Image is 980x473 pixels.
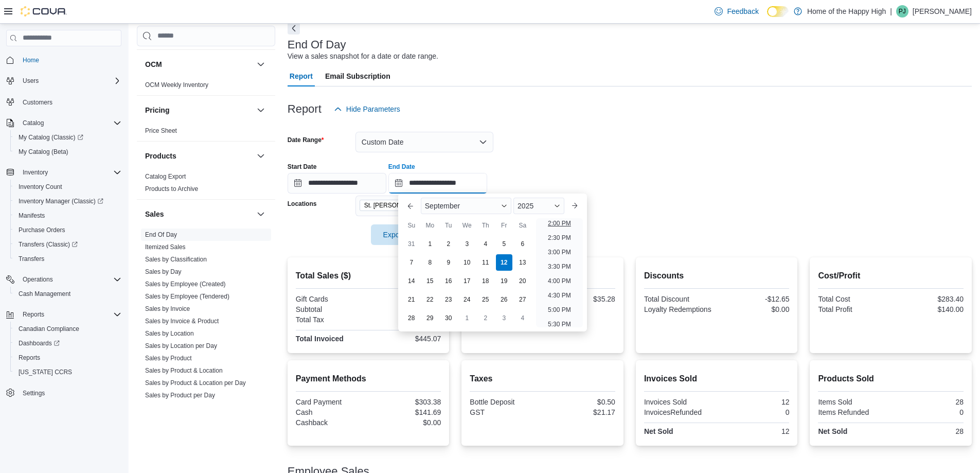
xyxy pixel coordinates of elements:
[19,273,121,286] span: Operations
[518,202,533,210] span: 2025
[137,125,275,141] div: Pricing
[14,288,75,300] a: Cash Management
[440,217,457,234] div: Tu
[421,198,511,214] div: Button. Open the month selector. September is currently selected.
[14,131,87,144] a: My Catalog (Classic)
[23,275,53,284] span: Operations
[145,268,182,276] span: Sales by Day
[2,272,126,287] button: Operations
[10,252,126,266] button: Transfers
[10,180,126,194] button: Inventory Count
[459,291,475,308] div: day-24
[296,418,366,427] div: Cashback
[19,240,78,249] span: Transfers (Classic)
[364,200,444,211] span: St. [PERSON_NAME] - Shoppes @ [PERSON_NAME] - Fire & Flower
[496,254,512,271] div: day-12
[296,373,441,385] h2: Payment Methods
[377,224,422,245] span: Export
[14,209,121,222] span: Manifests
[477,254,494,271] div: day-11
[288,200,317,208] label: Locations
[19,183,62,191] span: Inventory Count
[145,127,177,134] a: Price Sheet
[6,48,121,427] nav: Complex example
[545,398,615,406] div: $0.50
[818,270,964,282] h2: Cost/Profit
[137,170,275,199] div: Products
[23,168,48,177] span: Inventory
[255,104,267,116] button: Pricing
[459,273,475,289] div: day-17
[10,237,126,252] a: Transfers (Classic)
[19,117,121,129] span: Catalog
[145,231,177,239] span: End Of Day
[288,51,438,62] div: View a sales snapshot for a date or date range.
[145,367,223,374] a: Sales by Product & Location
[137,79,275,95] div: OCM
[145,391,215,399] span: Sales by Product per Day
[288,163,317,171] label: Start Date
[14,224,121,236] span: Purchase Orders
[388,173,487,194] input: Press the down key to enter a popover containing a calendar. Press the escape key to close the po...
[19,54,43,66] a: Home
[644,398,715,406] div: Invoices Sold
[566,198,583,214] button: Next month
[14,323,121,335] span: Canadian Compliance
[10,322,126,336] button: Canadian Compliance
[145,268,182,275] a: Sales by Day
[544,275,575,287] li: 4:00 PM
[145,317,219,325] span: Sales by Invoice & Product
[19,117,48,129] button: Catalog
[370,335,441,343] div: $445.07
[710,1,762,22] a: Feedback
[145,330,194,337] a: Sales by Location
[422,236,438,252] div: day-1
[514,273,531,289] div: day-20
[496,291,512,308] div: day-26
[425,202,460,210] span: September
[145,379,246,387] a: Sales by Product & Location per Day
[818,427,847,435] strong: Net Sold
[719,295,789,303] div: -$12.65
[2,116,126,130] button: Catalog
[10,194,126,208] a: Inventory Manager (Classic)
[296,270,441,282] h2: Total Sales ($)
[544,304,575,316] li: 5:00 PM
[145,59,162,69] h3: OCM
[422,291,438,308] div: day-22
[544,217,575,230] li: 2:00 PM
[255,208,267,220] button: Sales
[545,295,615,303] div: $35.28
[893,427,964,435] div: 28
[893,305,964,313] div: $140.00
[893,398,964,406] div: 28
[296,305,366,313] div: Subtotal
[296,295,366,303] div: Gift Cards
[145,342,217,350] span: Sales by Location per Day
[477,236,494,252] div: day-4
[288,103,322,115] h3: Report
[14,253,121,265] span: Transfers
[644,373,790,385] h2: Invoices Sold
[296,316,366,324] div: Total Tax
[422,310,438,326] div: day-29
[459,236,475,252] div: day-3
[496,273,512,289] div: day-19
[325,66,390,86] span: Email Subscription
[288,173,386,194] input: Press the down key to open a popover containing a calendar.
[19,166,52,179] button: Inventory
[440,254,457,271] div: day-9
[719,427,789,435] div: 12
[14,253,48,265] a: Transfers
[10,287,126,301] button: Cash Management
[388,163,415,171] label: End Date
[19,212,45,220] span: Manifests
[137,229,275,406] div: Sales
[719,398,789,406] div: 12
[440,310,457,326] div: day-30
[19,387,49,399] a: Settings
[2,52,126,67] button: Home
[145,379,246,387] span: Sales by Product & Location per Day
[818,305,888,313] div: Total Profit
[19,387,121,399] span: Settings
